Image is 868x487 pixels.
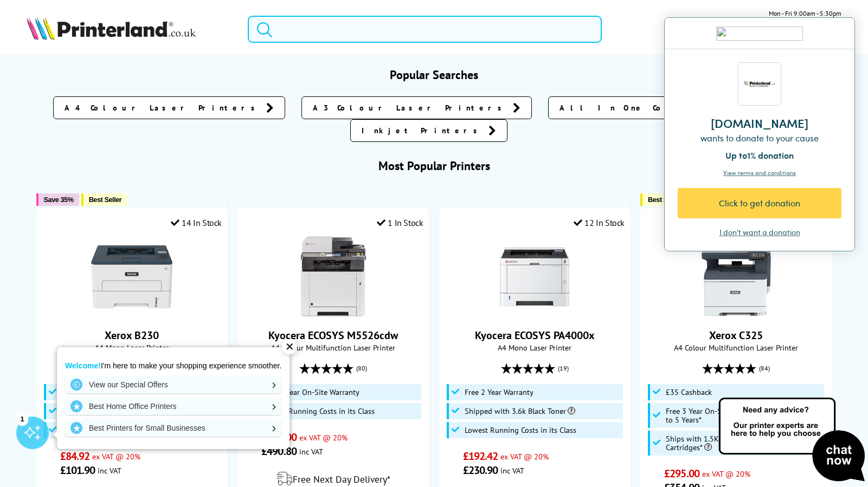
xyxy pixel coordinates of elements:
span: ex VAT @ 20% [92,451,140,462]
a: Xerox B230 [91,309,172,320]
button: Save 35% [36,193,79,206]
img: Xerox B230 [91,236,172,317]
span: £490.80 [261,444,297,458]
img: Kyocera ECOSYS PA4000x [494,236,575,317]
a: Printerland Logo [27,16,234,42]
a: Xerox C325 [696,309,777,320]
span: Best Seller [648,196,681,204]
a: Kyocera ECOSYS M5526cdw [293,309,374,320]
a: All In One Colour Printers [548,96,799,119]
img: Kyocera ECOSYS M5526cdw [293,236,374,317]
span: Free 2 Year Warranty [465,388,533,397]
span: inc VAT [500,465,524,476]
a: Kyocera ECOSYS M5526cdw [268,328,398,342]
a: Xerox B230 [105,328,159,342]
span: A3 Colour Laser Printers [313,102,507,113]
span: inc VAT [299,446,323,457]
span: inc VAT [98,465,121,476]
button: Best Seller [81,193,127,206]
a: Xerox C325 [709,328,763,342]
div: ✕ [282,339,297,354]
a: Kyocera ECOSYS PA4000x [475,328,595,342]
span: £409.00 [261,430,297,444]
span: A4 Colour Multifunction Laser Printer [243,342,423,353]
p: I'm here to make your shopping experience smoother. [65,361,281,371]
span: Best Seller [89,196,122,204]
a: Best Printers for Small Businesses [65,419,281,437]
span: A4 Mono Laser Printer [42,342,222,353]
span: (80) [356,358,367,379]
a: A3 Colour Laser Printers [301,96,532,119]
span: Lowest Running Costs in its Class [263,407,375,415]
span: A4 Mono Laser Printer [445,342,625,353]
span: Lowest Running Costs in its Class [465,426,576,434]
span: ex VAT @ 20% [299,432,348,443]
span: Shipped with 3.6k Black Toner [465,407,575,415]
a: View our Special Offers [65,376,281,393]
img: Xerox C325 [696,236,777,317]
span: £230.90 [463,463,498,477]
a: Best Home Office Printers [65,398,281,415]
a: Kyocera ECOSYS PA4000x [494,309,575,320]
span: £192.42 [463,449,498,463]
span: (84) [759,358,770,379]
span: Save 35% [44,196,74,204]
div: 1 In Stock [377,217,423,228]
span: Ships with 1.5K Black and 1K CMY Toner Cartridges* [666,434,821,452]
a: A4 Colour Laser Printers [53,96,285,119]
div: 14 In Stock [171,217,222,228]
button: Best Seller [640,193,686,206]
span: £295.00 [664,466,699,480]
h3: Popular Searches [27,67,842,82]
img: Open Live Chat window [716,396,868,485]
span: Free 3 Year On-Site Warranty and Extend up to 5 Years* [666,407,821,424]
span: A4 Colour Laser Printers [65,102,261,113]
b: 0800 840 3699 [738,16,841,36]
span: (19) [558,358,569,379]
a: Inkjet Printers [350,119,507,142]
input: Search product or brand [248,16,602,43]
strong: Welcome! [65,361,101,370]
span: A4 Colour Multifunction Laser Printer [646,342,826,353]
span: Inkjet Printers [362,125,483,136]
span: ex VAT @ 20% [500,451,549,462]
span: ex VAT @ 20% [702,469,750,479]
span: Free 2 Year On-Site Warranty [263,388,359,397]
span: All In One Colour Printers [560,102,774,113]
span: Mon - Fri 9:00am - 5:30pm [769,8,841,18]
div: 12 In Stock [574,217,625,228]
span: £35 Cashback [666,388,712,397]
h3: Most Popular Printers [27,158,842,173]
span: £101.90 [60,463,95,477]
span: £84.92 [60,449,90,463]
div: 1 [16,413,28,425]
img: Printerland Logo [27,16,196,40]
